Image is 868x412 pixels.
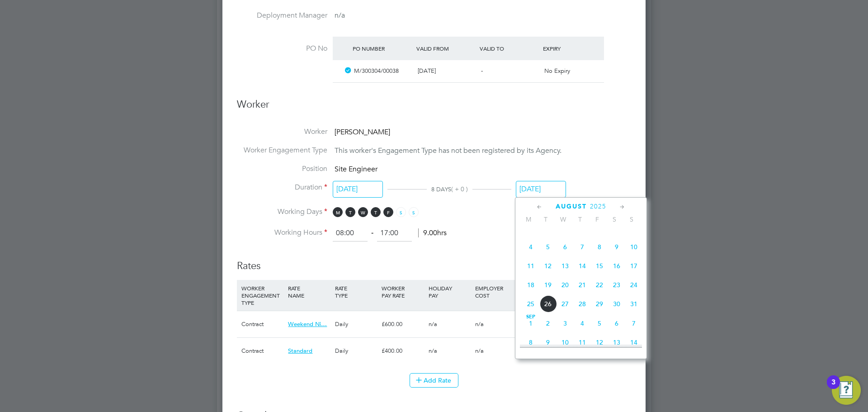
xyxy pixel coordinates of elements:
[333,181,383,198] input: Select one
[345,207,355,217] span: T
[625,276,642,294] span: 24
[335,165,377,174] span: Site Engineer
[591,257,608,275] span: 15
[625,238,642,256] span: 10
[379,338,426,364] div: £400.00
[539,257,557,275] span: 12
[383,207,393,217] span: F
[239,311,286,337] div: Contract
[557,257,574,275] span: 13
[237,146,327,155] label: Worker Engagement Type
[608,257,625,275] span: 16
[541,40,604,57] div: Expiry
[288,320,327,328] span: Weekend Ni…
[358,207,368,217] span: W
[377,225,412,242] input: 17:00
[350,64,414,79] div: M/300304/00038
[369,228,375,237] span: ‐
[557,315,574,332] span: 3
[431,185,451,193] span: 8 DAYS
[409,207,419,217] span: S
[410,373,458,388] button: Add Rate
[237,44,327,53] label: PO No
[475,347,484,355] span: n/a
[237,207,327,217] label: Working Days
[608,276,625,294] span: 23
[623,215,640,223] span: S
[539,295,557,313] span: 26
[520,215,537,223] span: M
[554,215,571,223] span: W
[426,280,473,303] div: HOLIDAY PAY
[557,295,574,313] span: 27
[539,276,557,294] span: 19
[590,203,606,210] span: 2025
[429,320,437,328] span: n/a
[574,334,591,351] span: 11
[557,238,574,256] span: 6
[589,215,606,223] span: F
[557,334,574,351] span: 10
[608,238,625,256] span: 9
[541,64,604,79] div: No Expiry
[625,295,642,313] span: 31
[574,238,591,256] span: 7
[591,315,608,332] span: 5
[396,207,406,217] span: S
[539,334,557,351] span: 9
[522,276,539,294] span: 18
[522,238,539,256] span: 4
[608,315,625,332] span: 6
[335,146,561,155] span: This worker's Engagement Type has not been registered by its Agency.
[539,315,557,332] span: 2
[239,338,286,364] div: Contract
[522,315,539,319] span: Sep
[574,295,591,313] span: 28
[477,40,541,57] div: Valid To
[350,40,414,57] div: PO Number
[591,238,608,256] span: 8
[379,311,426,337] div: £600.00
[522,295,539,313] span: 25
[237,228,327,237] label: Working Hours
[522,315,539,332] span: 1
[288,347,312,355] span: Standard
[333,338,379,364] div: Daily
[591,334,608,351] span: 12
[606,215,623,223] span: S
[557,276,574,294] span: 20
[625,257,642,275] span: 17
[333,207,343,217] span: M
[608,295,625,313] span: 30
[333,311,379,337] div: Daily
[574,276,591,294] span: 21
[475,320,484,328] span: n/a
[237,98,631,118] h3: Worker
[451,185,468,193] span: ( + 0 )
[379,280,426,303] div: WORKER PAY RATE
[831,382,835,394] div: 3
[335,128,390,137] span: [PERSON_NAME]
[591,276,608,294] span: 22
[371,207,381,217] span: T
[237,183,327,192] label: Duration
[571,215,589,223] span: T
[237,11,327,20] label: Deployment Manager
[414,40,477,57] div: Valid From
[539,238,557,256] span: 5
[333,225,368,242] input: 08:00
[237,164,327,174] label: Position
[239,280,286,311] div: WORKER ENGAGEMENT TYPE
[522,334,539,351] span: 8
[574,257,591,275] span: 14
[333,280,379,303] div: RATE TYPE
[335,11,345,20] span: n/a
[574,315,591,332] span: 4
[237,127,327,137] label: Worker
[418,228,447,237] span: 9.00hrs
[237,251,631,273] h3: Rates
[556,203,587,210] span: August
[516,181,566,198] input: Select one
[522,257,539,275] span: 11
[429,347,437,355] span: n/a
